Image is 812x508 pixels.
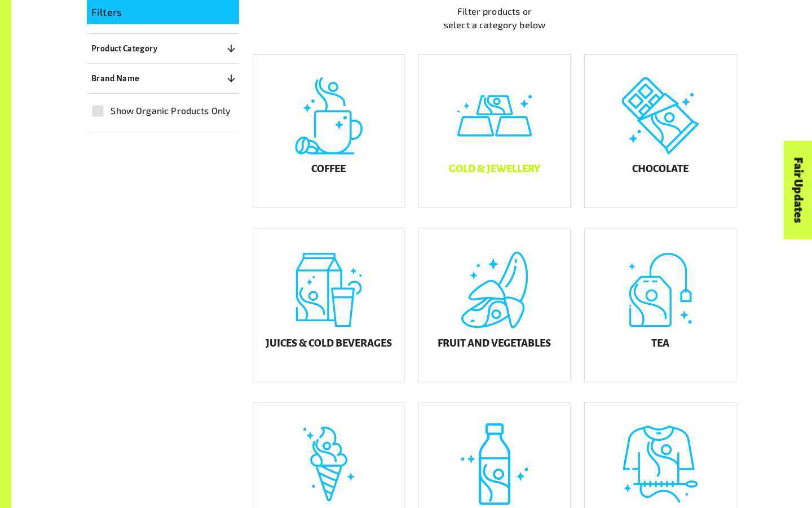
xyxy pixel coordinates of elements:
a: Juices & Cold Beverages [253,229,405,382]
h5: Fruit and Vegetables [438,338,551,349]
a: Tea [584,229,736,382]
h5: Juices & Cold Beverages [266,338,392,349]
a: Fruit and Vegetables [418,229,571,382]
h5: Tea [651,338,669,349]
